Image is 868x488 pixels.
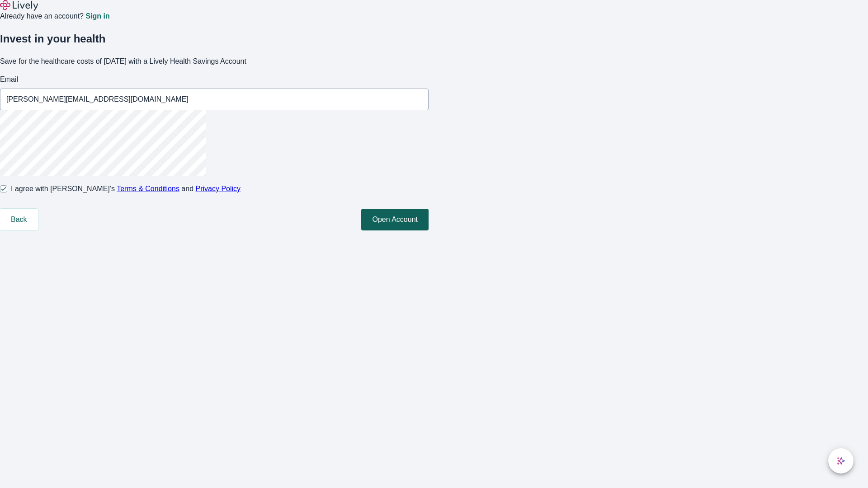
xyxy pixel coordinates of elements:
[196,185,241,192] a: Privacy Policy
[828,448,854,474] button: chat
[361,209,429,230] button: Open Account
[836,456,845,465] svg: Lively AI Assistant
[117,185,179,192] a: Terms & Conditions
[85,13,109,20] a: Sign in
[11,183,241,194] span: I agree with [PERSON_NAME]’s and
